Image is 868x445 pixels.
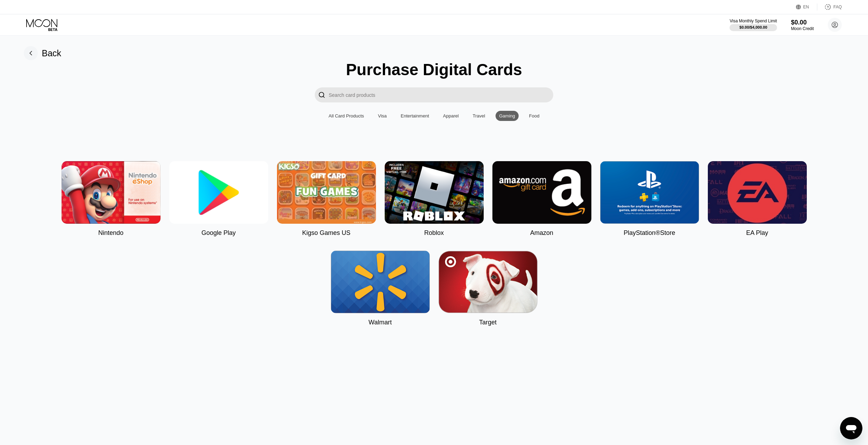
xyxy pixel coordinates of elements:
div: FAQ [817,3,842,10]
div: Target [479,319,497,326]
div: EN [803,5,809,9]
div: Back [24,46,62,60]
div: FAQ [833,5,842,9]
div: All Card Products [329,113,364,119]
div: Travel [473,113,485,119]
div: Entertainment [397,111,433,121]
div: Gaming [496,111,519,121]
div: Nintendo [98,229,123,237]
div: Apparel [440,111,462,121]
div: Entertainment [401,113,429,119]
div: Travel [469,111,489,121]
div: Kigso Games US [302,229,350,237]
div:  [318,91,325,99]
div: Visa [378,113,387,119]
div: Gaming [499,113,515,119]
div: Moon Credit [791,26,814,31]
iframe: Button to launch messaging window [840,417,862,439]
div: Visa Monthly Spend Limit$0.00/$4,000.00 [730,19,777,31]
div: $0.00Moon Credit [791,19,814,31]
div: Walmart [369,319,392,326]
div: Roblox [424,229,444,237]
div: Visa [375,111,390,121]
div: Back [42,48,62,58]
input: Search card products [329,87,553,102]
div: Amazon [530,229,553,237]
div: Food [529,113,540,119]
div: Google Play [201,229,236,237]
div: Visa Monthly Spend Limit [730,19,777,23]
div: Apparel [443,113,459,119]
div:  [315,87,329,102]
div: EA Play [746,229,768,237]
div: $0.00 [791,19,814,26]
div: Food [526,111,543,121]
div: All Card Products [325,111,368,121]
div: $0.00 / $4,000.00 [739,25,767,29]
div: EN [796,3,817,10]
div: PlayStation®Store [624,229,675,237]
div: Purchase Digital Cards [346,60,522,79]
